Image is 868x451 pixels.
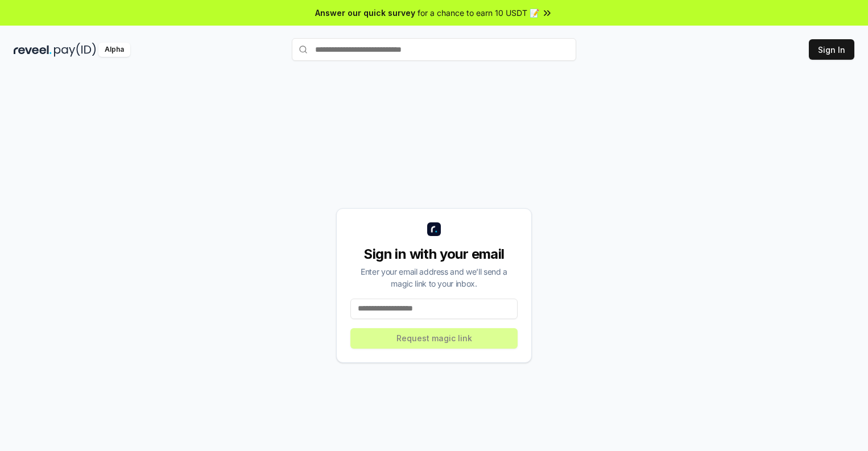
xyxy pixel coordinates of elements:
[315,7,415,19] span: Answer our quick survey
[98,43,130,57] div: Alpha
[54,43,96,57] img: pay_id
[418,7,539,19] span: for a chance to earn 10 USDT 📝
[427,222,441,236] img: logo_small
[350,245,518,263] div: Sign in with your email
[809,39,854,60] button: Sign In
[14,43,52,57] img: reveel_dark
[350,266,518,289] div: Enter your email address and we’ll send a magic link to your inbox.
